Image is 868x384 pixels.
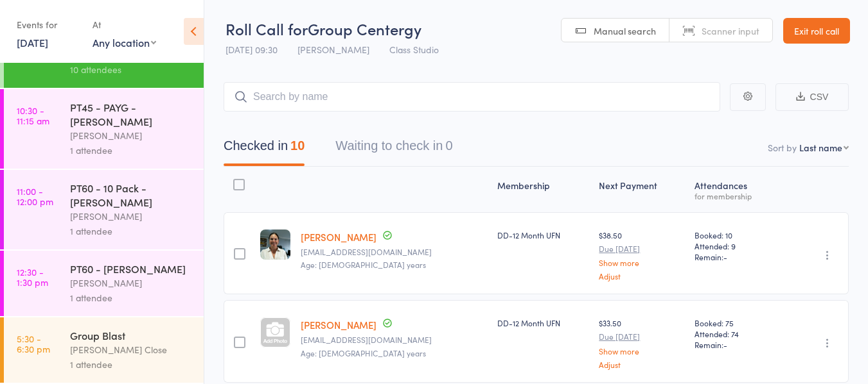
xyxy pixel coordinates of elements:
div: Membership [492,172,594,206]
div: [PERSON_NAME] [70,276,193,290]
a: 12:30 -1:30 pmPT60 - [PERSON_NAME][PERSON_NAME]1 attendee [4,251,204,316]
div: 10 attendees [70,62,193,77]
a: Adjust [599,360,684,369]
span: Roll Call for [226,18,308,39]
div: [PERSON_NAME] [70,209,193,224]
div: [PERSON_NAME] [70,128,193,143]
a: Adjust [599,272,684,280]
span: [DATE] 09:30 [226,43,278,56]
time: 5:30 - 6:30 pm [17,333,50,354]
div: 1 attendee [70,224,193,238]
span: Age: [DEMOGRAPHIC_DATA] years [301,347,426,358]
button: Checked in10 [224,132,305,166]
span: [PERSON_NAME] [297,43,369,56]
div: 10 [290,138,305,153]
span: Booked: 10 [695,230,778,240]
a: 11:00 -12:00 pmPT60 - 10 Pack - [PERSON_NAME][PERSON_NAME]1 attendee [4,170,204,249]
span: Group Centergy [308,18,421,39]
div: $38.50 [599,230,684,280]
div: Events for [17,14,80,35]
div: 1 attendee [70,290,193,305]
div: 0 [445,138,452,153]
div: $33.50 [599,317,684,368]
div: Group Blast [70,328,193,342]
span: Remain: [695,251,778,262]
small: krcasey@iinet.net.au [301,335,487,344]
button: CSV [775,83,849,111]
div: Next Payment [594,172,689,206]
div: At [93,14,156,35]
small: Due [DATE] [599,244,684,253]
div: Last name [799,141,842,154]
small: nellcanellis@yahoo.com.au [301,247,487,256]
div: [PERSON_NAME] Close [70,342,193,357]
div: PT45 - PAYG - [PERSON_NAME] [70,100,193,128]
a: [DATE] [17,35,48,49]
time: 10:30 - 11:15 am [17,105,49,126]
span: Age: [DEMOGRAPHIC_DATA] years [301,259,426,270]
span: - [723,339,727,350]
span: Attended: 74 [695,328,778,339]
label: Sort by [768,141,797,154]
span: Manual search [594,24,656,37]
time: 11:00 - 12:00 pm [17,186,53,206]
button: Waiting to check in0 [335,132,452,166]
span: Booked: 75 [695,317,778,328]
a: Exit roll call [783,18,850,44]
span: Class Studio [389,43,439,56]
a: [PERSON_NAME] [301,318,376,331]
a: [PERSON_NAME] [301,230,376,244]
a: Show more [599,347,684,355]
input: Search by name [224,82,720,112]
div: DD-12 Month UFN [497,230,589,240]
small: Due [DATE] [599,332,684,341]
div: PT60 - 10 Pack - [PERSON_NAME] [70,181,193,209]
span: Remain: [695,339,778,350]
div: PT60 - [PERSON_NAME] [70,262,193,276]
span: Attended: 9 [695,240,778,251]
div: 1 attendee [70,357,193,372]
span: - [723,251,727,262]
time: 12:30 - 1:30 pm [17,267,48,287]
img: image1741991496.png [260,230,290,260]
div: Atten­dances [689,172,783,206]
div: Any location [93,35,156,49]
a: 5:30 -6:30 pmGroup Blast[PERSON_NAME] Close1 attendee [4,317,204,383]
div: 1 attendee [70,143,193,158]
div: for membership [695,192,778,200]
div: DD-12 Month UFN [497,317,589,328]
span: Scanner input [702,24,759,37]
a: Show more [599,258,684,267]
a: 10:30 -11:15 amPT45 - PAYG - [PERSON_NAME][PERSON_NAME]1 attendee [4,89,204,169]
